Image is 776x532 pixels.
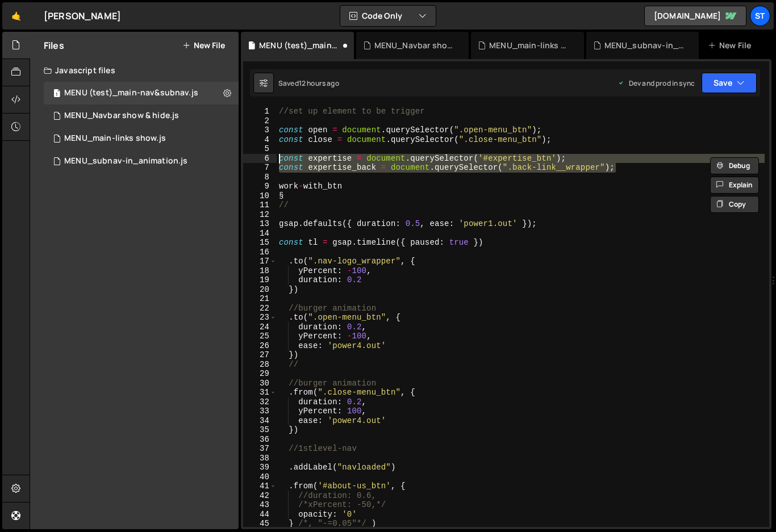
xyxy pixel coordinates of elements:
[243,510,277,520] div: 44
[243,350,277,360] div: 27
[44,150,239,173] div: MENU_subnav-in_animation.js
[278,78,339,88] div: Saved
[2,2,30,30] a: 🤙
[299,78,339,88] div: 12 hours ago
[243,397,277,407] div: 32
[243,229,277,238] div: 14
[243,285,277,295] div: 20
[243,116,277,126] div: 2
[644,6,746,26] a: [DOMAIN_NAME]
[243,435,277,445] div: 36
[710,177,759,194] button: Explain
[243,472,277,482] div: 40
[53,90,60,99] span: 1
[243,107,277,116] div: 1
[182,41,225,50] button: New File
[243,257,277,266] div: 17
[604,40,685,51] div: MENU_subnav-in_animation.js
[243,210,277,220] div: 12
[243,135,277,145] div: 4
[243,266,277,276] div: 18
[243,341,277,351] div: 26
[243,360,277,370] div: 28
[243,219,277,229] div: 13
[243,369,277,379] div: 29
[243,163,277,173] div: 7
[243,519,277,529] div: 45
[750,6,770,26] a: St
[30,59,239,82] div: Javascript files
[44,82,239,104] div: 16445/45050.js
[702,73,757,93] button: Save
[489,40,570,51] div: MENU_main-links show.js
[64,111,179,121] div: MENU_Navbar show & hide.js
[44,39,64,52] h2: Files
[243,322,277,332] div: 24
[64,156,187,166] div: MENU_subnav-in_animation.js
[243,238,277,248] div: 15
[64,88,198,98] div: MENU (test)_main-nav&subnav.js
[243,491,277,501] div: 42
[44,104,239,127] div: 16445/44544.js
[243,125,277,135] div: 3
[618,78,695,88] div: Dev and prod in sync
[710,157,759,174] button: Debug
[243,275,277,285] div: 19
[243,407,277,416] div: 33
[243,481,277,491] div: 41
[243,379,277,388] div: 30
[44,127,239,150] div: MENU_main-links show.js
[64,133,166,144] div: MENU_main-links show.js
[243,304,277,313] div: 22
[243,154,277,164] div: 6
[243,444,277,454] div: 37
[243,200,277,210] div: 11
[243,248,277,257] div: 16
[710,196,759,213] button: Copy
[340,6,436,26] button: Code Only
[708,40,756,51] div: New File
[243,144,277,154] div: 5
[243,463,277,472] div: 39
[243,425,277,435] div: 35
[243,173,277,182] div: 8
[243,294,277,304] div: 21
[243,454,277,463] div: 38
[243,332,277,341] div: 25
[259,40,340,51] div: MENU (test)_main-nav&subnav.js
[243,500,277,510] div: 43
[243,416,277,426] div: 34
[243,182,277,191] div: 9
[243,388,277,397] div: 31
[44,9,121,23] div: [PERSON_NAME]
[243,191,277,201] div: 10
[374,40,455,51] div: MENU_Navbar show & hide.js
[243,313,277,322] div: 23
